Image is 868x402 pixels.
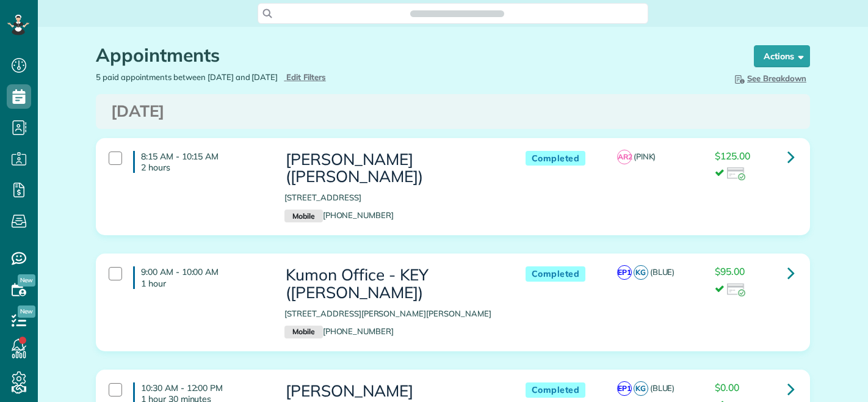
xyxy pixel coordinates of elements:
p: 2 hours [141,162,266,173]
span: Edit Filters [286,72,326,82]
span: EP1 [617,381,632,396]
h1: Appointments [96,45,731,65]
h4: 9:00 AM - 10:00 AM [133,266,266,288]
h3: [PERSON_NAME] [284,382,501,400]
span: EP1 [617,265,632,280]
span: Completed [526,382,586,398]
p: [STREET_ADDRESS][PERSON_NAME][PERSON_NAME] [284,308,501,320]
img: icon_credit_card_success-27c2c4fc500a7f1a58a13ef14842cb958d03041fefb464fd2e53c949a5770e83.png [727,283,745,297]
span: $125.00 [715,150,750,162]
span: See Breakdown [732,73,806,83]
p: 1 hour [141,278,266,289]
span: KG [634,381,648,396]
img: icon_credit_card_success-27c2c4fc500a7f1a58a13ef14842cb958d03041fefb464fd2e53c949a5770e83.png [727,167,745,181]
small: Mobile [284,210,322,223]
div: 5 paid appointments between [DATE] and [DATE] [87,71,453,83]
span: (PINK) [634,152,656,161]
h3: Kumon Office - KEY ([PERSON_NAME]) [284,266,501,301]
span: KG [634,265,648,280]
p: [STREET_ADDRESS] [284,192,501,203]
h4: 8:15 AM - 10:15 AM [133,151,266,173]
span: New [18,274,35,287]
h3: [DATE] [111,103,795,120]
span: (BLUE) [650,267,675,277]
span: (BLUE) [650,383,675,393]
span: Completed [526,151,586,166]
h3: [PERSON_NAME] ([PERSON_NAME]) [284,151,501,186]
small: Mobile [284,326,322,339]
a: Mobile[PHONE_NUMBER] [284,326,394,336]
span: $95.00 [715,265,745,277]
span: Completed [526,266,586,282]
span: Search ZenMaid… [422,7,491,20]
button: See Breakdown [729,71,810,85]
a: Mobile[PHONE_NUMBER] [284,210,394,220]
span: AR2 [617,150,632,164]
span: $0.00 [715,381,739,393]
a: Edit Filters [284,72,326,82]
button: Actions [754,45,810,67]
span: New [18,305,35,318]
